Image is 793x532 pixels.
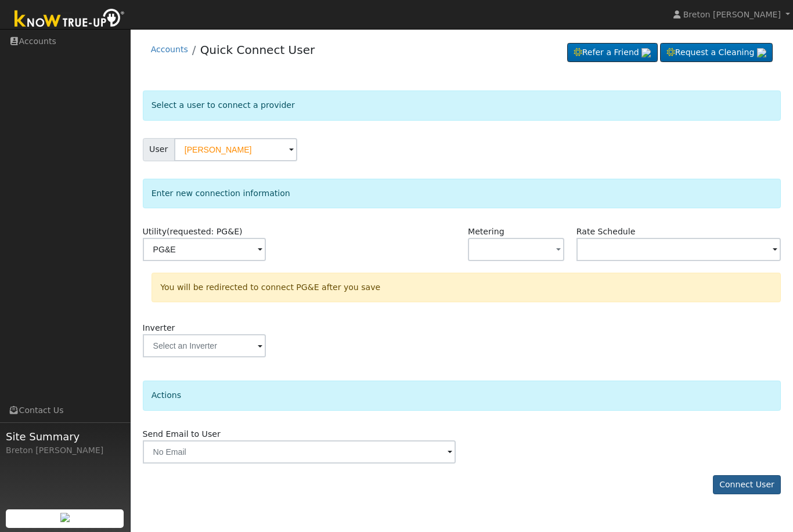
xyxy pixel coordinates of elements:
a: Request a Cleaning [660,43,773,63]
img: Know True-Up [9,6,131,32]
input: Select a User [174,138,297,161]
span: User [143,138,175,161]
input: Select a Utility [143,238,266,261]
label: Rate Schedule [576,226,635,238]
a: Accounts [151,45,188,54]
img: retrieve [757,48,766,57]
a: Refer a Friend [567,43,658,63]
img: retrieve [641,48,651,57]
input: Select an Inverter [143,334,266,357]
img: retrieve [60,513,70,522]
div: Enter new connection information [143,179,781,208]
label: Send Email to User [143,428,221,440]
div: Breton [PERSON_NAME] [6,444,124,457]
div: Actions [143,381,781,410]
button: Connect User [713,475,781,495]
a: Quick Connect User [200,43,315,57]
div: Select a user to connect a provider [143,91,781,120]
label: Metering [468,226,504,238]
span: Site Summary [6,429,124,444]
input: No Email [143,440,456,464]
span: Breton [PERSON_NAME] [683,10,781,19]
label: Inverter [143,322,175,334]
span: (requested: PG&E) [167,227,243,236]
label: Utility [143,226,243,238]
div: You will be redirected to connect PG&E after you save [152,273,781,302]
